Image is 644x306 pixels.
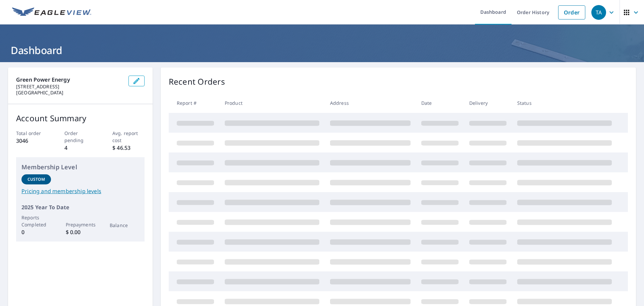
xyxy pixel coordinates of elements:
th: Report # [169,93,219,113]
p: 0 [21,228,51,236]
th: Status [512,93,617,113]
h1: Dashboard [8,43,636,57]
p: [STREET_ADDRESS] [16,84,123,90]
p: Reports Completed [21,214,51,228]
p: Avg. report cost [112,130,145,144]
p: Custom [28,176,45,182]
p: Balance [110,222,139,229]
th: Delivery [464,93,512,113]
a: Order [558,5,585,19]
p: Membership Level [21,163,139,172]
p: 4 [64,144,97,152]
p: Green Power Energy [16,76,123,84]
p: Account Summary [16,112,145,124]
p: Prepayments [66,221,95,228]
p: Order pending [64,130,97,144]
a: Pricing and membership levels [21,187,139,195]
th: Product [219,93,325,113]
p: 3046 [16,137,48,145]
p: $ 0.00 [66,228,95,236]
p: [GEOGRAPHIC_DATA] [16,90,123,96]
p: Total order [16,130,48,137]
p: 2025 Year To Date [21,203,139,211]
p: $ 46.53 [112,144,145,152]
th: Date [416,93,464,113]
th: Address [325,93,416,113]
p: Recent Orders [169,76,225,88]
div: TA [591,5,606,20]
img: EV Logo [12,7,91,17]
